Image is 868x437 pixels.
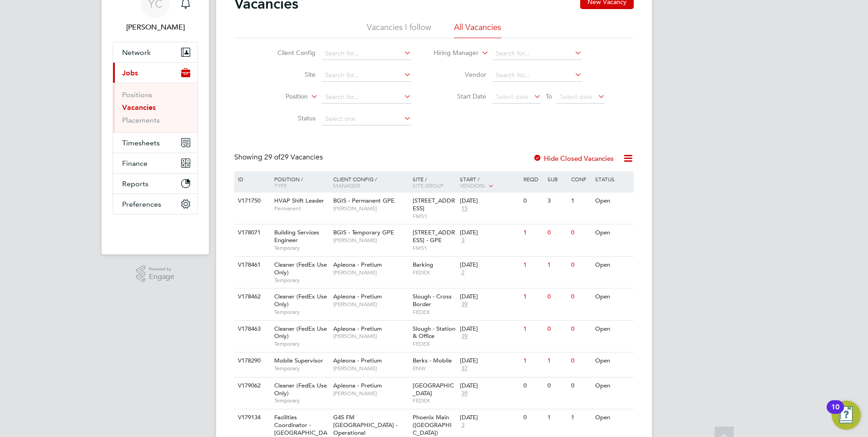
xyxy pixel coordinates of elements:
label: Hiring Manager [426,49,478,58]
label: Hide Closed Vacancies [533,154,614,163]
span: 29 of [264,153,281,162]
div: 1 [545,409,569,426]
span: Site Group [413,182,444,189]
div: 0 [545,321,569,338]
button: Reports [113,174,197,194]
span: Phoenix Main ([GEOGRAPHIC_DATA]) [413,413,452,437]
span: BGIS - Temporary GPE [333,228,394,236]
div: [DATE] [460,229,519,237]
div: Conf [569,171,592,187]
input: Search for... [322,69,411,82]
div: 0 [545,224,569,241]
div: V178463 [236,321,267,338]
span: [PERSON_NAME] [333,269,408,276]
span: G4S FM [GEOGRAPHIC_DATA] - Operational [333,413,398,437]
div: 0 [569,288,592,305]
span: Apleona - Pretium [333,293,382,300]
span: Slough - Cross Border [413,293,452,308]
span: Temporary [274,308,329,316]
span: [STREET_ADDRESS] - GPE [413,228,455,244]
div: 0 [521,193,545,209]
li: All Vacancies [454,22,501,38]
span: 3 [460,237,466,244]
span: Timesheets [122,139,160,147]
span: Cleaner (FedEx Use Only) [274,325,327,340]
a: Go to home page [113,223,198,238]
button: Open Resource Center, 10 new notifications [832,401,861,430]
span: Building Services Engineer [274,228,319,244]
div: 0 [569,377,592,394]
div: 1 [521,321,545,338]
button: Jobs [113,63,197,83]
span: 3 [460,422,466,429]
button: Network [113,42,197,62]
span: Select date [496,93,528,101]
div: 1 [545,257,569,273]
div: Client Config / [331,171,410,193]
a: Positions [122,90,152,99]
div: Sub [545,171,569,187]
div: 10 [831,407,839,419]
span: [PERSON_NAME] [333,365,408,372]
span: Jobs [122,69,138,77]
div: Position / [267,171,331,193]
span: 37 [460,365,469,372]
span: [STREET_ADDRESS] [413,197,455,212]
div: 0 [521,377,545,394]
div: 0 [545,377,569,394]
div: [DATE] [460,414,519,422]
span: Engage [149,273,174,281]
span: Mobile Supervisor [274,357,323,364]
span: Powered by [149,265,174,273]
div: 0 [521,409,545,426]
span: [PERSON_NAME] [333,205,408,212]
span: FEDEX [413,397,456,404]
div: 0 [569,224,592,241]
span: Cleaner (FedEx Use Only) [274,293,327,308]
span: FEDEX [413,340,456,348]
span: [PERSON_NAME] [333,301,408,308]
div: Start / [458,171,521,194]
div: V179134 [236,409,267,426]
img: fastbook-logo-retina.png [113,223,198,238]
div: Jobs [113,83,197,132]
div: [DATE] [460,293,519,301]
span: Temporary [274,244,329,252]
a: Vacancies [122,103,156,112]
span: FEDEX [413,308,456,316]
button: Preferences [113,194,197,214]
div: 1 [569,409,592,426]
span: 15 [460,205,469,213]
span: [GEOGRAPHIC_DATA] [413,382,454,397]
label: Site [263,70,316,79]
div: Open [593,224,632,241]
div: 0 [569,321,592,338]
span: Cleaner (FedEx Use Only) [274,261,327,276]
span: FMS1 [413,244,456,252]
span: Reports [122,179,148,188]
span: Network [122,48,151,57]
div: [DATE] [460,325,519,333]
a: Powered byEngage [136,265,175,283]
span: Temporary [274,397,329,404]
div: 1 [569,193,592,209]
input: Search for... [322,47,411,60]
span: Apleona - Pretium [333,382,382,389]
div: Open [593,257,632,273]
span: Vendors [460,182,485,189]
li: Vacancies I follow [367,22,431,38]
div: Open [593,193,632,209]
div: 1 [521,257,545,273]
div: V178071 [236,224,267,241]
div: 0 [569,257,592,273]
span: Temporary [274,277,329,284]
a: Placements [122,116,160,124]
span: Finance [122,159,148,168]
label: Position [256,92,308,101]
div: [DATE] [460,261,519,269]
span: ENW [413,365,456,372]
input: Select one [322,113,411,125]
label: Start Date [434,92,486,100]
div: V171750 [236,193,267,209]
div: 0 [569,353,592,369]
